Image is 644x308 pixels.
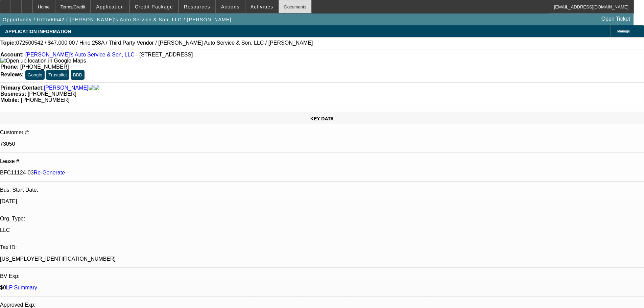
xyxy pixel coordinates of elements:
[3,17,232,22] span: Opportunity / 072500542 / [PERSON_NAME]'s Auto Service & Son, LLC / [PERSON_NAME]
[310,116,334,121] span: KEY DATA
[16,40,313,46] span: 072500542 / $47,000.00 / Hino 258A / Third Party Vendor / [PERSON_NAME] Auto Service & Son, LLC /...
[34,170,65,175] a: Re-Generate
[96,4,124,9] span: Application
[617,29,630,33] span: Manage
[135,4,173,9] span: Credit Package
[221,4,240,9] span: Actions
[0,85,44,91] strong: Primary Contact:
[251,4,273,9] span: Activities
[20,64,69,70] span: [PHONE_NUMBER]
[0,58,86,64] img: Open up location in Google Maps
[28,91,76,97] span: [PHONE_NUMBER]
[0,91,26,97] strong: Business:
[216,0,245,13] button: Actions
[0,40,16,46] strong: Topic:
[25,70,45,80] button: Google
[44,85,89,91] a: [PERSON_NAME]
[179,0,215,13] button: Resources
[0,52,24,57] strong: Account:
[25,52,135,57] a: [PERSON_NAME]'s Auto Service & Son, LLC
[6,285,37,290] a: LP Summary
[130,0,178,13] button: Credit Package
[71,70,85,80] button: BBB
[599,13,633,25] a: Open Ticket
[89,85,94,91] img: facebook-icon.png
[136,52,193,57] span: - [STREET_ADDRESS]
[21,97,69,103] span: [PHONE_NUMBER]
[245,0,279,13] button: Activities
[91,0,129,13] button: Application
[94,85,99,91] img: linkedin-icon.png
[0,72,24,77] strong: Reviews:
[0,58,86,64] a: View Google Maps
[0,97,19,103] strong: Mobile:
[46,70,69,80] button: Trustpilot
[184,4,210,9] span: Resources
[0,64,19,70] strong: Phone:
[5,29,71,34] span: APPLICATION INFORMATION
